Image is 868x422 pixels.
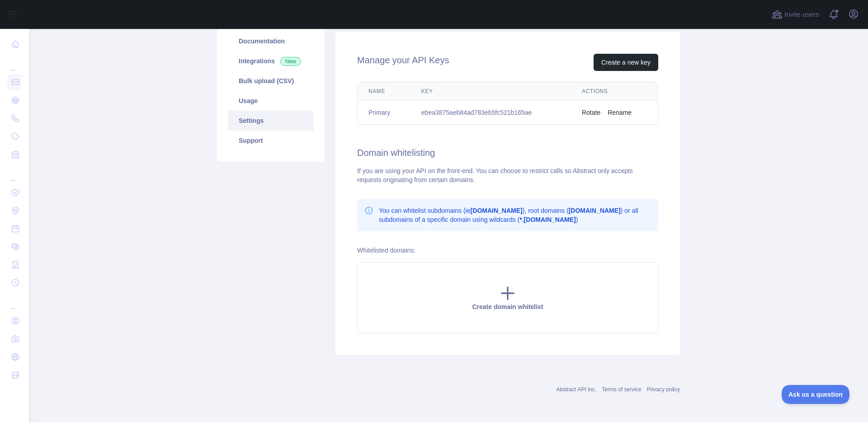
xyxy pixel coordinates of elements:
h2: Manage your API Keys [357,54,449,71]
b: [DOMAIN_NAME] [471,207,523,214]
span: New [280,57,301,66]
div: ... [7,293,22,311]
a: Privacy policy [647,386,680,393]
div: If you are using your API on the front-end. You can choose to restrict calls so Abstract only acc... [357,166,658,184]
a: Support [228,131,314,150]
b: *.[DOMAIN_NAME] [519,216,576,223]
a: Settings [228,111,314,131]
h2: Domain whitelisting [357,146,658,159]
td: Primary [358,101,410,125]
button: Rotate [582,108,600,117]
button: Rename [608,108,632,117]
div: ... [7,54,22,72]
a: Integrations New [228,51,314,71]
span: Create domain whitelist [472,303,543,310]
th: Actions [571,82,658,101]
a: Abstract API Inc. [557,386,597,393]
button: Create a new key [594,54,658,71]
a: Bulk upload (CSV) [228,71,314,91]
iframe: Toggle Customer Support [782,385,850,404]
p: You can whitelist subdomains (ie ), root domains ( ) or all subdomains of a specific domain using... [379,206,651,224]
th: Key [410,82,571,101]
a: Documentation [228,31,314,51]
a: Usage [228,91,314,111]
a: Terms of service [602,386,641,393]
b: [DOMAIN_NAME] [569,207,621,214]
th: Name [358,82,410,101]
td: ebea3875aeb84ad783eb5fc521b165ae [410,101,571,125]
div: ... [7,164,22,183]
span: Invite users [784,9,819,20]
button: Invite users [770,7,821,22]
label: Whitelisted domains: [357,247,415,254]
